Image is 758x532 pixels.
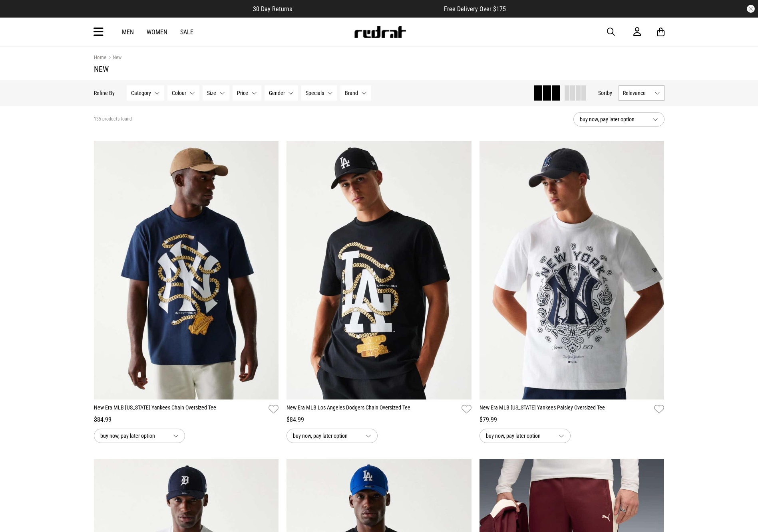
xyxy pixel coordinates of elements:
span: Colour [172,90,186,96]
button: Colour [167,85,199,101]
button: Price [233,85,261,101]
span: Relevance [623,90,651,96]
a: New Era MLB [US_STATE] Yankees Paisley Oversized Tee [479,403,651,415]
button: Brand [340,85,371,101]
p: Refine By [94,90,115,96]
button: Specials [301,85,337,101]
a: Women [147,28,167,36]
a: New Era MLB [US_STATE] Yankees Chain Oversized Tee [94,403,266,415]
img: New Era Mlb New York Yankees Chain Oversized Tee in Blue [94,141,279,399]
button: buy now, pay later option [94,429,185,443]
a: Men [122,28,134,36]
button: Relevance [619,85,664,101]
span: 135 products found [94,116,132,123]
button: buy now, pay later option [286,429,378,443]
button: buy now, pay later option [573,112,664,127]
a: New [106,54,121,62]
button: Sortby [598,88,612,98]
img: New Era Mlb New York Yankees Paisley Oversized Tee in White [479,141,664,399]
button: Gender [265,85,298,101]
span: buy now, pay later option [486,431,552,441]
button: Category [127,85,164,101]
h1: New [94,64,664,74]
span: Specials [306,90,324,96]
button: buy now, pay later option [479,429,571,443]
span: Price [237,90,248,96]
span: Free Delivery Over $175 [444,5,506,13]
div: $84.99 [286,415,472,425]
span: Gender [269,90,285,96]
span: Size [207,90,216,96]
img: New Era Mlb Los Angeles Dodgers Chain Oversized Tee in Black [286,141,472,399]
span: Brand [345,90,358,96]
div: $79.99 [479,415,664,425]
span: buy now, pay later option [100,431,167,441]
iframe: Customer reviews powered by Trustpilot [308,5,428,13]
div: $84.99 [94,415,279,425]
span: 30 Day Returns [253,5,292,13]
a: New Era MLB Los Angeles Dodgers Chain Oversized Tee [286,403,458,415]
img: Redrat logo [354,26,406,38]
span: buy now, pay later option [293,431,359,441]
button: Size [203,85,229,101]
a: Sale [180,28,193,36]
span: by [607,90,612,96]
span: buy now, pay later option [580,115,646,124]
a: Home [94,54,106,60]
span: Category [131,90,151,96]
